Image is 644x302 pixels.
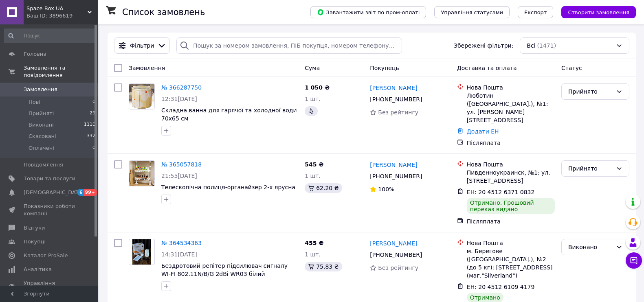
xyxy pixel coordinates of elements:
[129,239,155,265] a: Фото товару
[24,64,98,79] span: Замовлення та повідомлення
[305,262,342,271] div: 75.83 ₴
[378,265,418,271] span: Без рейтингу
[26,12,98,20] div: Ваш ID: 3896619
[129,65,165,71] span: Замовлення
[441,9,503,15] span: Управління статусами
[561,65,582,71] span: Статус
[24,238,46,245] span: Покупці
[370,65,399,71] span: Покупець
[378,109,418,116] span: Без рейтингу
[24,189,84,196] span: [DEMOGRAPHIC_DATA]
[161,107,297,122] a: Складна ванна для гарячої та холодної води 70х65 см
[626,252,642,269] button: Чат з покупцем
[305,161,323,168] span: 545 ₴
[467,169,555,185] div: Пивденноукраинск, №1: ул. [STREET_ADDRESS]
[518,6,554,18] button: Експорт
[161,240,202,246] a: № 364534363
[467,284,535,290] span: ЕН: 20 4512 6109 4179
[161,251,197,258] span: 14:31[DATE]
[24,280,75,294] span: Управління сайтом
[24,266,52,273] span: Аналітика
[24,175,75,182] span: Товари та послуги
[553,9,636,15] a: Створити замовлення
[457,65,517,71] span: Доставка та оплата
[561,6,636,18] button: Створити замовлення
[130,42,154,50] span: Фільтри
[129,84,154,109] img: Фото товару
[4,28,96,43] input: Пошук
[568,243,613,252] div: Виконано
[29,121,54,129] span: Виконані
[24,252,68,259] span: Каталог ProSale
[161,173,197,179] span: 21:55[DATE]
[368,171,424,182] div: [PHONE_NUMBER]
[467,139,555,147] div: Післяплата
[84,121,95,129] span: 1110
[77,189,84,196] span: 6
[87,133,95,140] span: 332
[90,110,95,117] span: 29
[310,6,426,18] button: Завантажити звіт по пром-оплаті
[537,42,556,49] span: (1471)
[305,240,323,246] span: 455 ₴
[26,5,88,12] span: Space Box UA
[305,251,321,258] span: 1 шт.
[305,65,320,71] span: Cума
[467,83,555,92] div: Нова Пошта
[568,9,629,15] span: Створити замовлення
[467,247,555,280] div: м. Берегове ([GEOGRAPHIC_DATA].), №2 (до 5 кг): [STREET_ADDRESS] (маг."Silverland")
[84,189,97,196] span: 99+
[467,239,555,247] div: Нова Пошта
[24,161,63,169] span: Повідомлення
[24,203,75,217] span: Показники роботи компанії
[378,186,394,193] span: 100%
[305,183,342,193] div: 62.20 ₴
[161,161,202,168] a: № 365057818
[29,110,54,117] span: Прийняті
[527,42,535,50] span: Всі
[161,263,288,277] a: Бездротовий репітер підсилювач сигналу WI-FI 802.11N/B/G 2dBi WR03 білий
[132,239,152,265] img: Фото товару
[454,42,513,50] span: Збережені фільтри:
[122,7,205,17] h1: Список замовлень
[467,160,555,169] div: Нова Пошта
[467,217,555,225] div: Післяплата
[129,83,155,109] a: Фото товару
[92,98,95,106] span: 0
[29,98,40,106] span: Нові
[467,128,499,135] a: Додати ЕН
[24,50,46,58] span: Головна
[368,249,424,260] div: [PHONE_NUMBER]
[568,87,613,96] div: Прийнято
[161,96,197,102] span: 12:31[DATE]
[370,239,417,247] a: [PERSON_NAME]
[305,173,321,179] span: 1 шт.
[161,184,295,190] a: Телескопічна полиця-органайзер 2-х ярусна
[176,37,402,54] input: Пошук за номером замовлення, ПІБ покупця, номером телефону, Email, номером накладної
[467,198,555,214] div: Отримано. Грошовий переказ видано
[568,164,613,173] div: Прийнято
[129,161,154,186] img: Фото товару
[305,84,330,91] span: 1 050 ₴
[524,9,547,15] span: Експорт
[24,86,57,93] span: Замовлення
[29,144,54,152] span: Оплачені
[317,9,420,16] span: Завантажити звіт по пром-оплаті
[29,133,56,140] span: Скасовані
[370,161,417,169] a: [PERSON_NAME]
[305,96,321,102] span: 1 шт.
[161,84,202,91] a: № 366287750
[92,144,95,152] span: 0
[129,160,155,186] a: Фото товару
[368,94,424,105] div: [PHONE_NUMBER]
[467,92,555,124] div: Люботин ([GEOGRAPHIC_DATA].), №1: ул. [PERSON_NAME][STREET_ADDRESS]
[370,84,417,92] a: [PERSON_NAME]
[467,189,535,195] span: ЕН: 20 4512 6371 0832
[24,224,45,232] span: Відгуки
[434,6,510,18] button: Управління статусами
